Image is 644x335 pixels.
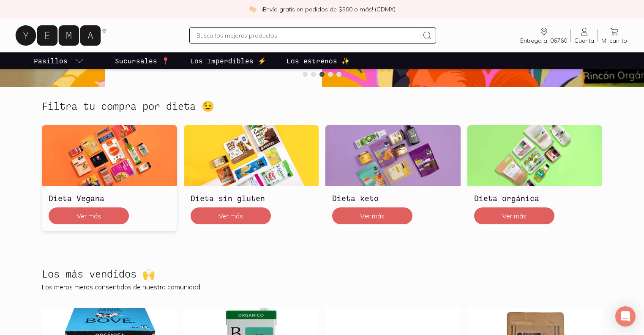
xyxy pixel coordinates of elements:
[285,52,352,69] a: Los estrenos ✨
[115,56,170,66] p: Sucursales 📍
[49,193,170,204] h3: Dieta Vegana
[42,125,177,186] img: Dieta Vegana
[571,27,598,44] a: Cuenta
[49,207,129,224] button: Ver más
[190,56,266,66] p: Los Imperdibles ⚡️
[196,30,419,41] input: Busca los mejores productos
[188,52,268,69] a: Los Imperdibles ⚡️
[332,193,454,204] h3: Dieta keto
[474,193,596,204] h3: Dieta orgánica
[249,5,257,13] img: check
[601,37,627,44] span: Mi carrito
[332,207,412,224] button: Ver más
[191,193,312,204] h3: Dieta sin gluten
[598,27,630,44] a: Mi carrito
[467,125,603,231] a: Dieta orgánicaDieta orgánicaVer más
[42,268,155,279] h2: Los más vendidos 🙌
[42,125,177,231] a: Dieta VeganaDieta VeganaVer más
[467,125,603,186] img: Dieta orgánica
[615,306,636,327] div: Open Intercom Messenger
[520,37,567,44] span: Entrega a: 06760
[574,37,594,44] span: Cuenta
[191,207,271,224] button: Ver más
[32,52,86,69] a: pasillo-todos-link
[42,101,214,112] h2: Filtra tu compra por dieta 😉
[262,5,396,14] p: ¡Envío gratis en pedidos de $500 o más! (CDMX)
[184,125,319,231] a: Dieta sin glutenDieta sin glutenVer más
[287,56,350,66] p: Los estrenos ✨
[113,52,172,69] a: Sucursales 📍
[184,125,319,186] img: Dieta sin gluten
[517,27,570,44] a: Entrega a: 06760
[325,125,461,231] a: Dieta ketoDieta ketoVer más
[42,283,602,291] p: Los meros meros consentidos de nuestra comunidad
[325,125,461,186] img: Dieta keto
[474,207,554,224] button: Ver más
[34,56,68,66] p: Pasillos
